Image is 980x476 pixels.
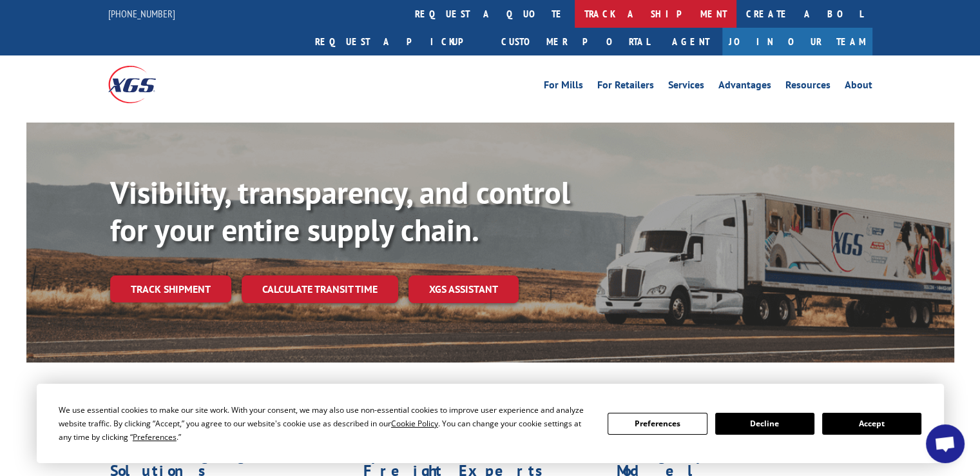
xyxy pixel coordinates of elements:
[408,275,519,303] a: XGS ASSISTANT
[845,80,872,94] a: About
[926,424,965,463] a: Open chat
[133,431,177,442] span: Preferences
[110,172,570,250] b: Visibility, transparency, and control for your entire supply chain.
[305,28,492,55] a: Request a pickup
[242,275,398,303] a: Calculate transit time
[110,275,231,302] a: Track shipment
[391,418,438,429] span: Cookie Policy
[59,403,592,444] div: We use essential cookies to make our site work. With your consent, we may also use non-essential ...
[668,80,704,94] a: Services
[597,80,654,94] a: For Retailers
[108,7,175,20] a: [PHONE_NUMBER]
[544,80,583,94] a: For Mills
[822,413,921,435] button: Accept
[785,80,831,94] a: Resources
[718,80,771,94] a: Advantages
[608,413,707,435] button: Preferences
[715,413,814,435] button: Decline
[492,28,659,55] a: Customer Portal
[659,28,722,55] a: Agent
[722,28,872,55] a: Join Our Team
[37,384,944,463] div: Cookie Consent Prompt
